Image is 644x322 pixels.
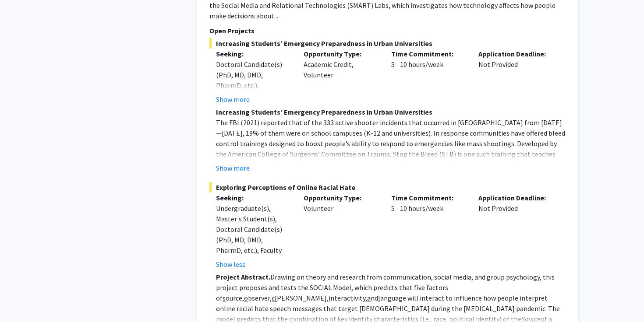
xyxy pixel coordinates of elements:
iframe: Chat [7,283,37,315]
button: Show more [216,163,250,173]
p: Time Commitment: [391,192,466,203]
p: The FBI (2021) reported that of the 333 active shooter incidents that occurred in [GEOGRAPHIC_DAT... [216,117,566,212]
u: c [272,294,275,302]
div: Doctoral Candidate(s) (PhD, MD, DMD, PharmD, etc.), Postdoctoral Researcher(s) / Research Staff, ... [216,59,290,122]
div: 5 - 10 hours/week [385,49,472,105]
u: l [378,294,380,302]
p: Time Commitment: [391,49,466,59]
p: Application Deadline: [478,192,553,203]
div: Not Provided [472,49,559,105]
div: Undergraduate(s), Master's Student(s), Doctoral Candidate(s) (PhD, MD, DMD, PharmD, etc.), Faculty [216,203,290,255]
div: Academic Credit, Volunteer [297,49,385,105]
p: Application Deadline: [478,49,553,59]
strong: Project Abstract. [216,273,270,281]
strong: Increasing Students’ Emergency Preparedness in Urban Universities [216,108,432,116]
u: o [244,294,248,302]
p: Opportunity Type: [304,192,378,203]
p: Seeking: [216,49,290,59]
button: Show less [216,259,245,269]
span: Increasing Students’ Emergency Preparedness in Urban Universities [209,38,566,49]
u: i [329,294,330,302]
div: 5 - 10 hours/week [385,192,472,269]
div: Not Provided [472,192,559,269]
span: Exploring Perceptions of Online Racial Hate [209,182,566,192]
button: Show more [216,94,250,105]
u: s [223,294,226,302]
p: Open Projects [209,25,566,36]
u: a [367,294,371,302]
em: , [390,150,392,158]
p: Opportunity Type: [304,49,378,59]
p: Seeking: [216,192,290,203]
div: Volunteer [297,192,385,269]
